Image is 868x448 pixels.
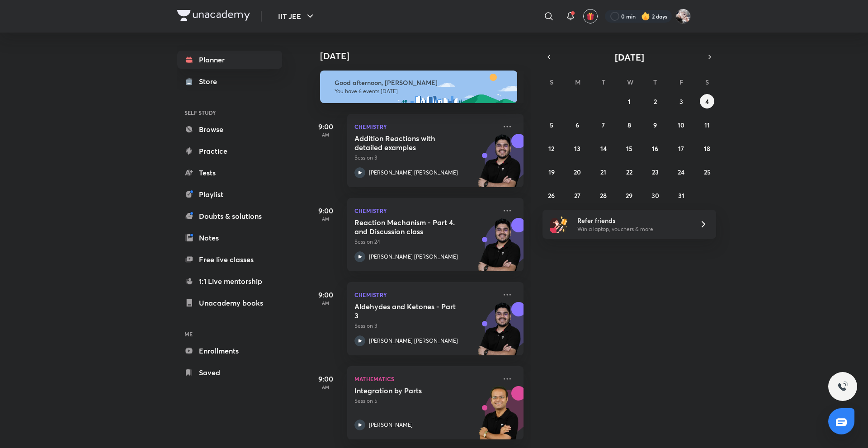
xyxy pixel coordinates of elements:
a: Playlist [177,185,282,203]
h5: Integration by Parts [354,386,467,395]
a: Browse [177,120,282,138]
abbr: October 29, 2025 [626,191,632,200]
abbr: October 19, 2025 [548,168,555,176]
button: October 21, 2025 [596,165,611,179]
button: October 28, 2025 [596,188,611,203]
img: avatar [586,12,594,20]
p: [PERSON_NAME] [PERSON_NAME] [369,169,458,177]
p: AM [307,132,344,137]
p: [PERSON_NAME] [PERSON_NAME] [369,253,458,261]
button: October 24, 2025 [674,165,689,179]
abbr: October 10, 2025 [678,121,684,129]
button: IIT JEE [273,7,321,25]
img: Company Logo [177,10,250,21]
span: [DATE] [615,51,644,63]
button: [DATE] [555,51,703,63]
abbr: October 8, 2025 [627,121,631,129]
abbr: Friday [679,78,683,86]
abbr: October 21, 2025 [600,168,606,176]
p: You have 6 events [DATE] [335,88,509,95]
button: October 4, 2025 [700,94,714,108]
h5: 9:00 [307,121,344,132]
a: Free live classes [177,250,282,269]
button: October 23, 2025 [648,165,662,179]
p: Session 5 [354,397,496,405]
p: [PERSON_NAME] [369,421,413,429]
abbr: October 16, 2025 [652,144,658,153]
button: October 17, 2025 [674,141,689,156]
a: Company Logo [177,10,250,23]
p: [PERSON_NAME] [PERSON_NAME] [369,337,458,345]
a: Enrollments [177,342,282,360]
abbr: October 6, 2025 [576,121,579,129]
abbr: October 24, 2025 [678,168,684,176]
img: referral [550,215,568,233]
button: October 27, 2025 [570,188,585,203]
p: Chemistry [354,121,496,132]
h5: Aldehydes and Ketones - Part 3 [354,302,467,320]
p: Session 3 [354,322,496,330]
abbr: October 9, 2025 [653,121,657,129]
button: October 29, 2025 [622,188,637,203]
abbr: Thursday [653,78,657,86]
h4: [DATE] [320,51,533,61]
button: October 12, 2025 [544,141,559,156]
abbr: Tuesday [602,78,605,86]
button: October 11, 2025 [700,118,714,132]
button: October 16, 2025 [648,141,662,156]
button: October 22, 2025 [622,165,637,179]
button: October 13, 2025 [570,141,585,156]
div: Store [199,76,222,87]
abbr: October 11, 2025 [704,121,710,129]
p: Chemistry [354,205,496,216]
abbr: October 17, 2025 [678,144,684,153]
abbr: October 5, 2025 [550,121,553,129]
img: afternoon [320,71,517,103]
abbr: October 22, 2025 [626,168,632,176]
abbr: Wednesday [627,78,633,86]
h6: Good afternoon, [PERSON_NAME] [335,79,509,87]
img: streak [641,12,650,21]
a: Unacademy books [177,294,282,312]
button: October 20, 2025 [570,165,585,179]
abbr: October 12, 2025 [548,144,554,153]
abbr: October 27, 2025 [574,191,580,200]
button: October 2, 2025 [648,94,662,108]
a: Doubts & solutions [177,207,282,225]
h5: Addition Reactions with detailed examples [354,134,467,152]
button: October 3, 2025 [674,94,689,108]
img: unacademy [474,218,524,280]
a: Planner [177,51,282,69]
h5: Reaction Mechanism - Part 4. and Discussion class [354,218,467,236]
a: Store [177,72,282,90]
abbr: October 14, 2025 [600,144,607,153]
abbr: October 4, 2025 [705,97,709,106]
button: October 7, 2025 [596,118,611,132]
p: AM [307,216,344,222]
a: Practice [177,142,282,160]
h6: SELF STUDY [177,105,282,120]
button: October 19, 2025 [544,165,559,179]
p: Session 24 [354,238,496,246]
button: October 26, 2025 [544,188,559,203]
p: Mathematics [354,373,496,384]
a: 1:1 Live mentorship [177,272,282,290]
h5: 9:00 [307,289,344,300]
button: October 30, 2025 [648,188,662,203]
abbr: Sunday [550,78,553,86]
button: October 5, 2025 [544,118,559,132]
p: AM [307,384,344,390]
abbr: October 2, 2025 [654,97,657,106]
img: Navin Raj [675,9,691,24]
button: October 31, 2025 [674,188,689,203]
button: October 9, 2025 [648,118,662,132]
img: ttu [837,381,848,392]
abbr: October 23, 2025 [652,168,659,176]
p: Chemistry [354,289,496,300]
a: Notes [177,229,282,247]
abbr: October 28, 2025 [600,191,607,200]
button: October 18, 2025 [700,141,714,156]
h5: 9:00 [307,373,344,384]
img: unacademy [474,302,524,364]
abbr: October 26, 2025 [548,191,555,200]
